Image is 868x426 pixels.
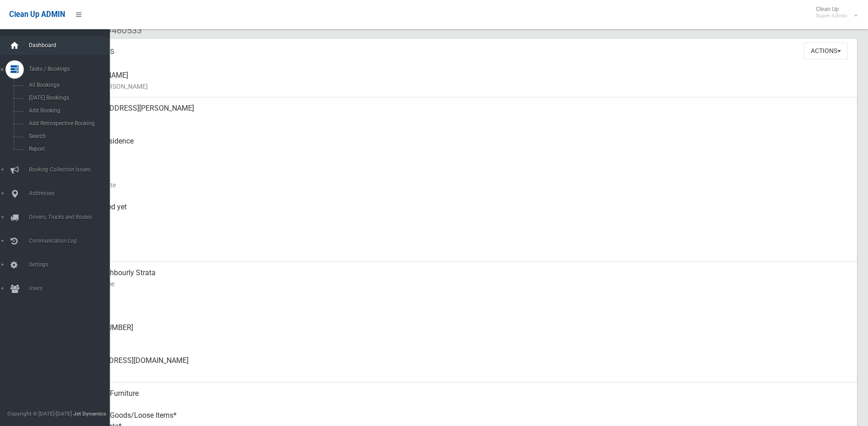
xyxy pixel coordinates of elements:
div: [PHONE_NUMBER] [73,317,850,350]
span: All Bookings [26,82,109,88]
li: #480533 [100,22,142,39]
small: Zone [73,245,850,256]
div: [PERSON_NAME] [73,64,850,97]
small: Collected At [73,213,850,224]
small: Super Admin [816,12,847,19]
small: Pickup Point [73,147,850,158]
span: Tasks / Bookings [26,66,117,72]
small: Collection Date [73,180,850,191]
span: Copyright © [DATE]-[DATE] [7,410,72,417]
span: Clean Up [811,5,857,19]
span: Users [26,285,117,292]
div: [EMAIL_ADDRESS][DOMAIN_NAME] [73,350,850,383]
span: Add Retrospective Booking [26,120,109,127]
div: Front of Residence [73,130,850,163]
span: Booking Collection Issues [26,166,117,173]
small: Name of [PERSON_NAME] [73,81,850,92]
small: Landline [73,333,850,344]
span: Report [26,146,109,152]
strong: Jet Dynamics [73,410,106,417]
span: Dashboard [26,42,117,48]
a: [EMAIL_ADDRESS][DOMAIN_NAME]Email [40,350,857,383]
div: [STREET_ADDRESS][PERSON_NAME] [73,97,850,130]
span: Clean Up ADMIN [9,10,65,19]
small: Address [73,114,850,125]
span: Addresses [26,190,117,197]
span: Add Booking [26,107,109,114]
small: Contact Name [73,278,850,289]
span: Search [26,133,109,139]
div: [DATE] [73,163,850,196]
div: Mukul Neighbourly Strata [73,262,850,295]
span: Settings [26,261,117,268]
div: [DATE] [73,229,850,262]
button: Actions [804,43,848,59]
span: [DATE] Bookings [26,95,109,101]
span: Drivers, Trucks and Routes [26,214,117,220]
small: Email [73,366,850,377]
div: Not collected yet [73,196,850,229]
small: Mobile [73,300,850,311]
span: Communication Log [26,238,117,244]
